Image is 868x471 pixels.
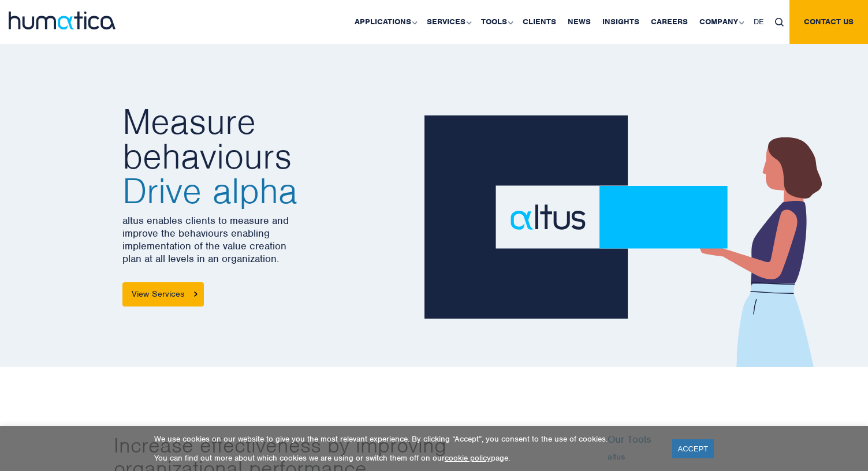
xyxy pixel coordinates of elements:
[122,214,415,265] p: altus enables clients to measure and improve the behaviours enabling implementation of the value ...
[754,17,763,27] span: DE
[122,282,204,306] a: View Services
[122,104,415,208] h2: Measure behaviours
[424,115,840,367] img: about_banner1
[9,12,116,29] img: logo
[122,174,415,208] span: Drive alpha
[154,434,658,444] p: We use cookies on our website to give you the most relevant experience. By clicking “Accept”, you...
[154,453,658,463] p: You can find out more about which cookies we are using or switch them off on our page.
[672,439,714,458] a: ACCEPT
[775,18,784,27] img: search_icon
[194,291,198,297] img: arrowicon
[445,453,491,463] a: cookie policy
